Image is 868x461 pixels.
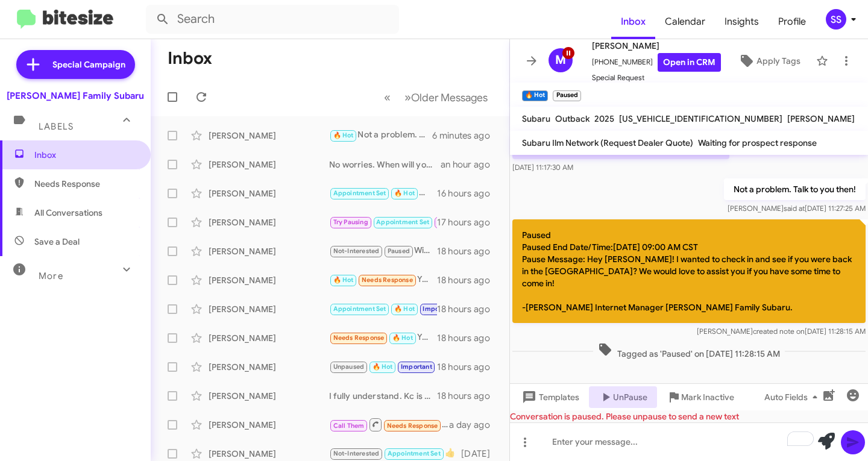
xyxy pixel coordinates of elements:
[510,386,589,408] button: Templates
[387,422,438,430] span: Needs Response
[52,58,125,71] span: Special Campaign
[333,276,354,284] span: 🔥 Hot
[168,49,212,68] h1: Inbox
[611,4,655,39] a: Inbox
[388,450,441,457] span: Appointment Set
[333,363,365,371] span: Unpaused
[510,410,868,422] div: Conversation is paused. Please unpause to send a new text
[437,187,500,199] div: 16 hours ago
[209,274,329,286] div: [PERSON_NAME]
[753,327,805,336] span: created note on
[333,218,368,226] span: Try Pausing
[333,422,365,430] span: Call Them
[764,386,822,408] span: Auto Fields
[329,447,461,460] div: 👍
[715,4,769,39] a: Insights
[658,53,721,72] a: Open in CRM
[209,448,329,460] div: [PERSON_NAME]
[787,113,855,124] span: [PERSON_NAME]
[512,219,866,323] p: Paused Paused End Date/Time:[DATE] 09:00 AM CST Pause Message: Hey [PERSON_NAME]! I wanted to che...
[34,149,137,161] span: Inbox
[209,187,329,199] div: [PERSON_NAME]
[16,50,135,79] a: Special Campaign
[724,178,866,200] p: Not a problem. Talk to you then!
[394,305,415,313] span: 🔥 Hot
[522,113,550,124] span: Subaru
[209,390,329,402] div: [PERSON_NAME]
[411,91,488,104] span: Older Messages
[826,9,846,30] div: SS
[333,131,354,139] span: 🔥 Hot
[362,276,413,284] span: Needs Response
[329,273,437,287] div: Yup
[34,207,102,219] span: All Conversations
[329,186,437,200] div: Oh that would be perfect! What time [DATE] would work for you?
[593,342,785,360] span: Tagged as 'Paused' on [DATE] 11:28:15 AM
[392,334,413,342] span: 🔥 Hot
[401,363,432,371] span: Important
[555,51,566,70] span: M
[592,53,721,72] span: [PHONE_NUMBER]
[553,90,580,101] small: Paused
[209,332,329,344] div: [PERSON_NAME]
[329,302,437,316] div: Yes ma'am. Not a problem at all. I hope you have a great day and we will talk soon!
[209,158,329,171] div: [PERSON_NAME]
[209,303,329,315] div: [PERSON_NAME]
[437,245,500,257] div: 18 hours ago
[333,334,385,342] span: Needs Response
[728,204,866,213] span: [PERSON_NAME] [DATE] 11:27:25 AM
[329,244,437,258] div: Will do
[592,39,721,53] span: [PERSON_NAME]
[755,386,832,408] button: Auto Fields
[437,361,500,373] div: 18 hours ago
[769,4,816,39] span: Profile
[333,189,386,197] span: Appointment Set
[594,113,614,124] span: 2025
[34,236,80,248] span: Save a Deal
[432,130,500,142] div: 6 minutes ago
[423,305,454,313] span: Important
[209,216,329,228] div: [PERSON_NAME]
[522,90,548,101] small: 🔥 Hot
[437,216,500,228] div: 17 hours ago
[209,419,329,431] div: [PERSON_NAME]
[589,386,657,408] button: UnPause
[697,327,866,336] span: [PERSON_NAME] [DATE] 11:28:15 AM
[39,121,74,132] span: Labels
[437,390,500,402] div: 18 hours ago
[728,50,810,72] button: Apply Tags
[522,137,693,148] span: Subaru Ilm Network (Request Dealer Quote)
[655,4,715,39] a: Calendar
[329,215,437,229] div: Yes sir. Trey is ready to assist you! We will talk to you then!
[209,361,329,373] div: [PERSON_NAME]
[329,417,449,432] div: Inbound Call
[441,158,500,171] div: an hour ago
[377,85,495,110] nav: Page navigation example
[377,85,398,110] button: Previous
[619,113,782,124] span: [US_VEHICLE_IDENTIFICATION_NUMBER]
[333,247,380,255] span: Not-Interested
[404,90,411,105] span: »
[7,90,144,102] div: [PERSON_NAME] Family Subaru
[698,137,817,148] span: Waiting for prospect response
[39,271,63,281] span: More
[329,360,437,374] div: I haven't purchased but I'm not interested right now
[333,305,386,313] span: Appointment Set
[437,303,500,315] div: 18 hours ago
[146,5,399,34] input: Search
[681,386,734,408] span: Mark Inactive
[592,72,721,84] span: Special Request
[784,204,805,213] span: said at
[756,50,800,72] span: Apply Tags
[397,85,495,110] button: Next
[816,9,855,30] button: SS
[394,189,415,197] span: 🔥 Hot
[512,163,573,172] span: [DATE] 11:17:30 AM
[384,90,391,105] span: «
[329,128,432,142] div: Not a problem. Talk to you then!
[329,390,437,402] div: I fully understand. Kc is ready to asssit you when you are. I hope you have a great rest of your ...
[437,274,500,286] div: 18 hours ago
